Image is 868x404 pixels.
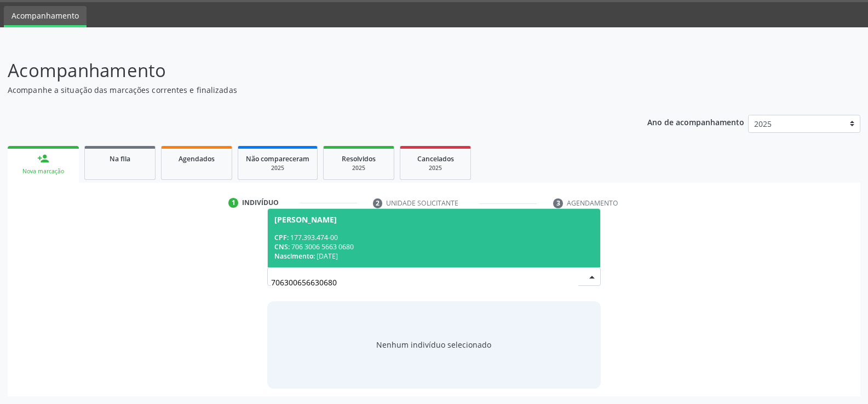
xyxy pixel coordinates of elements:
span: Na fila [110,154,130,163]
div: person_add [37,153,49,165]
span: Nascimento: [274,251,315,261]
div: 177.393.474-00 [274,233,594,242]
span: CPF: [274,233,289,242]
span: Resolvidos [342,154,376,163]
div: 706 3006 5663 0680 [274,242,594,251]
p: Acompanhamento [8,57,605,84]
span: Cancelados [417,154,454,163]
span: Não compareceram [246,154,309,163]
div: 2025 [408,164,463,172]
a: Acompanhamento [4,6,87,27]
div: 2025 [331,164,386,172]
div: Indivíduo [242,198,279,208]
div: [PERSON_NAME] [274,215,337,224]
div: 2025 [246,164,309,172]
input: Busque por nome, CNS ou CPF [271,271,578,293]
div: Nova marcação [15,167,71,175]
span: CNS: [274,242,290,251]
div: [DATE] [274,251,594,261]
span: Agendados [179,154,215,163]
p: Ano de acompanhamento [647,115,744,128]
p: Acompanhe a situação das marcações correntes e finalizadas [8,84,605,96]
div: Nenhum indivíduo selecionado [376,339,491,350]
div: 1 [228,198,238,208]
